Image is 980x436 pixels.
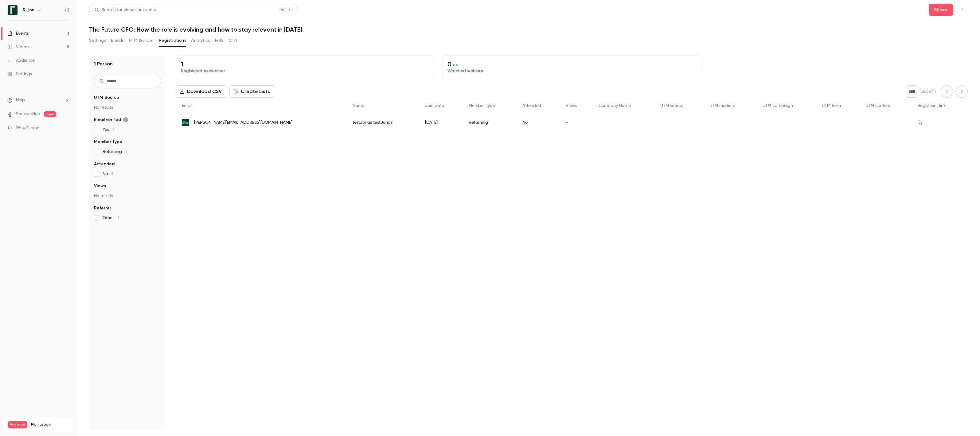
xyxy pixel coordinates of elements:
[419,114,463,131] div: [DATE]
[425,103,444,108] span: Join date
[159,36,186,45] button: Registrations
[353,103,364,108] span: Name
[7,71,32,77] div: Settings
[566,103,577,108] span: Views
[191,36,210,45] button: Analytics
[94,104,161,111] p: No results
[94,183,106,189] span: Views
[920,88,936,95] p: Out of 1
[94,193,161,199] p: No results
[176,98,968,131] div: People list
[469,103,495,108] span: Member type
[447,60,696,68] p: 0
[194,119,292,126] span: [PERSON_NAME][EMAIL_ADDRESS][DOMAIN_NAME]
[8,421,27,428] span: Premium
[929,4,953,16] button: Share
[346,114,419,131] div: testJonas testJonas
[113,127,114,132] span: 1
[103,215,119,221] span: Other
[182,103,192,108] span: Email
[463,114,516,131] div: Returning
[94,117,128,123] span: Email verified
[229,36,237,45] button: CTA
[7,57,35,64] div: Audience
[660,103,683,108] span: UTM source
[16,125,39,131] span: What's new
[182,119,189,126] img: rillion.com
[44,111,56,117] span: new
[94,95,161,221] section: facet-groups
[181,68,430,74] p: Registered to webinar
[94,139,122,145] span: Member type
[453,63,459,67] span: 0 %
[181,60,430,68] p: 1
[89,26,968,33] h1: The Future CFO: How the role is evolving and how to stay relevant in [DATE]​
[94,60,113,68] h1: 1 Person
[31,422,69,427] span: Plan usage
[94,205,111,211] span: Referrer
[763,103,793,108] span: UTM campaign
[7,30,29,37] div: Events
[111,36,124,45] button: Emails
[103,149,127,155] span: Returning
[16,111,40,117] a: SpeakerHub
[103,171,113,177] span: No
[709,103,735,108] span: UTM medium
[89,36,106,45] button: Settings
[103,127,114,133] span: Yes
[522,103,541,108] span: Attended
[94,7,156,13] div: Search for videos or events
[917,103,946,108] span: Registrant link
[111,172,113,176] span: 1
[118,216,119,220] span: 1
[16,97,25,103] span: Help
[865,103,891,108] span: UTM content
[560,114,592,131] div: -
[822,103,841,108] span: UTM term
[7,97,69,103] li: help-dropdown-opener
[23,7,34,13] h6: Rillion
[447,68,696,74] p: Watched webinar
[7,44,29,50] div: Videos
[129,36,154,45] button: UTM builder
[599,103,631,108] span: Company Name
[176,85,227,98] button: Download CSV
[516,114,559,131] div: No
[94,95,119,101] span: UTM Source
[8,5,18,15] img: Rillion
[126,150,127,154] span: 1
[215,36,224,45] button: Polls
[94,161,115,167] span: Attended
[229,85,275,98] button: Create Lists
